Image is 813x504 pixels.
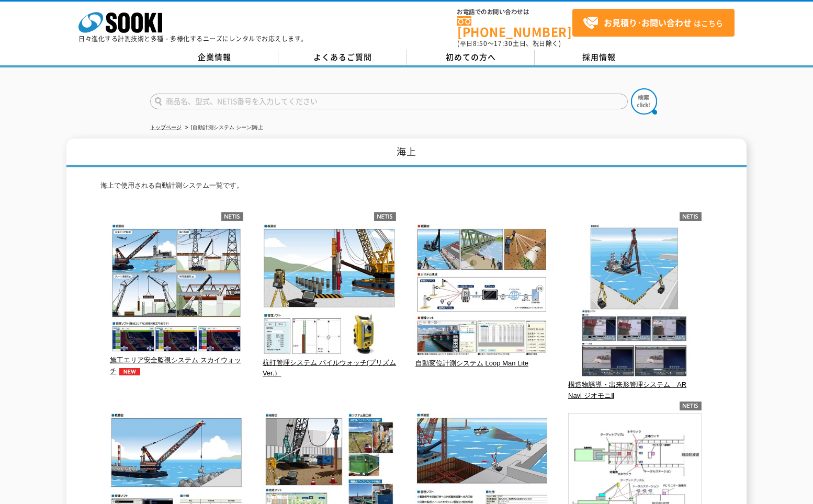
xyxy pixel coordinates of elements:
span: 構造物誘導・出来形管理システム AR Navi ジオモニⅡ [568,381,686,399]
a: [PHONE_NUMBER] [457,16,572,38]
img: netis [221,212,243,221]
strong: お見積り･お問い合わせ [604,16,692,29]
span: はこちら [583,15,723,31]
a: トップページ [150,124,182,130]
img: NEW [119,368,140,375]
li: [自動計測システム シーン]海上 [183,122,263,133]
a: 杭打管理システム パイルウォッチ(プリズムVer.） [263,348,396,377]
span: (平日 ～ 土日、祝日除く) [457,39,561,48]
a: 採用情報 [535,50,663,65]
p: 海上で使用される自動計測システム一覧です。 [100,180,713,197]
a: 構造物誘導・出来形管理システム AR Navi ジオモニⅡ [568,370,702,400]
img: netis [680,212,702,221]
p: 日々進化する計測技術と多種・多様化するニーズにレンタルでお応えします。 [78,36,308,42]
img: 構造物誘導・出来形管理システム AR Navi ジオモニⅡ [568,224,702,380]
a: 施工エリア安全監視システム スカイウォッチNEW [110,346,243,375]
span: 8:50 [473,39,488,48]
span: お電話でのお問い合わせは [457,9,572,15]
a: 企業情報 [150,50,278,65]
img: 施工エリア安全監視システム スカイウォッチ [110,224,243,356]
a: 自動変位計測システム Loop Man Lite [415,348,549,367]
span: 自動変位計測システム Loop Man Lite [415,359,528,367]
img: netis [374,212,396,221]
a: お見積り･お問い合わせはこちら [572,9,735,37]
img: 自動変位計測システム Loop Man Lite [415,224,549,359]
span: 杭打管理システム パイルウォッチ(プリズムVer.） [263,359,396,377]
img: 杭打管理システム パイルウォッチ(プリズムVer.） [263,224,396,358]
a: 初めての方へ [406,50,535,65]
span: 施工エリア安全監視システム スカイウォッチ [110,356,241,375]
img: btn_search.png [631,88,657,114]
h1: 海上 [66,139,747,167]
input: 商品名、型式、NETIS番号を入力してください [150,94,628,109]
span: 初めての方へ [446,51,496,63]
a: よくあるご質問 [278,50,406,65]
span: 17:30 [494,39,513,48]
img: netis [680,402,702,410]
